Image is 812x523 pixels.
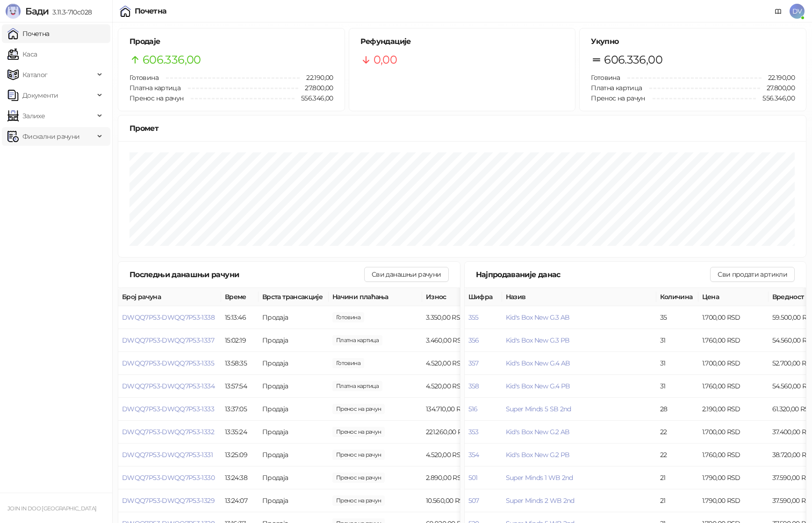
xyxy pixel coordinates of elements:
span: 27.800,00 [298,83,333,93]
td: 4.520,00 RSD [422,352,492,375]
td: 1.760,00 RSD [698,329,769,352]
button: DWQQ7P53-DWQQ7P53-1334 [122,382,215,390]
button: 354 [468,451,479,459]
span: 3.11.3-710c028 [49,8,92,16]
span: 606.336,00 [604,51,662,69]
button: 353 [468,428,479,436]
span: 4.000,00 [332,312,364,322]
td: 22 [656,421,698,444]
span: Залихе [22,107,45,125]
a: Каса [7,45,37,64]
span: 2.890,00 [332,473,385,483]
div: Најпродаваније данас [476,269,711,280]
td: 1.760,00 RSD [698,375,769,398]
span: 606.336,00 [143,51,201,69]
span: Super Minds 1 WB 2nd [506,473,573,482]
th: Назив [502,288,656,306]
td: 31 [656,329,698,352]
td: Продаја [259,352,329,375]
button: 357 [468,359,479,367]
span: 4.520,00 [332,358,364,368]
button: DWQQ7P53-DWQQ7P53-1338 [122,313,215,322]
div: Промет [129,122,795,134]
button: Kid's Box New G.2 AB [506,428,570,436]
td: 134.710,00 RSD [422,398,492,421]
a: Почетна [7,24,50,43]
span: DV [790,4,805,19]
h5: Укупно [591,36,795,47]
span: Бади [25,6,49,17]
td: Продаја [259,375,329,398]
button: Super Minds 2 WB 2nd [506,496,575,505]
span: Kid's Box New G.4 PB [506,382,570,390]
span: 0,00 [374,51,397,69]
button: 358 [468,382,479,390]
td: 21 [656,489,698,512]
span: DWQQ7P53-DWQQ7P53-1330 [122,473,215,482]
td: 28 [656,398,698,421]
td: 1.700,00 RSD [698,421,769,444]
span: 556.346,00 [295,93,333,103]
td: Продаја [259,444,329,466]
td: 1.700,00 RSD [698,306,769,329]
td: Продаја [259,398,329,421]
button: Super Minds 5 SB 2nd [506,405,571,413]
td: 13:58:35 [221,352,259,375]
td: 13:25:09 [221,444,259,466]
span: Платна картица [129,84,180,92]
button: 501 [468,473,478,482]
div: Почетна [135,7,167,15]
td: 13:24:07 [221,489,259,512]
span: Документи [22,86,58,105]
span: 221.260,00 [332,427,385,437]
th: Време [221,288,259,306]
button: 355 [468,313,479,322]
span: 4.520,00 [332,381,382,391]
td: 21 [656,466,698,489]
td: 31 [656,375,698,398]
button: 507 [468,496,479,505]
small: JOIN IN DOO [GEOGRAPHIC_DATA] [7,505,96,512]
th: Износ [422,288,492,306]
td: 221.260,00 RSD [422,421,492,444]
td: 1.790,00 RSD [698,466,769,489]
td: 2.190,00 RSD [698,398,769,421]
span: 10.560,00 [332,495,385,506]
span: DWQQ7P53-DWQQ7P53-1333 [122,405,214,413]
th: Количина [656,288,698,306]
td: 1.790,00 RSD [698,489,769,512]
span: 22.190,00 [762,72,795,83]
span: Фискални рачуни [22,127,79,146]
span: 134.710,00 [332,404,385,414]
span: Kid's Box New G.3 AB [506,313,570,322]
td: 22 [656,444,698,466]
td: Продаја [259,306,329,329]
span: Готовина [129,73,158,82]
td: 15:13:46 [221,306,259,329]
h5: Продаје [129,36,333,47]
span: 4.520,00 [332,450,385,460]
td: Продаја [259,421,329,444]
td: 1.760,00 RSD [698,444,769,466]
span: Платна картица [591,84,642,92]
td: 4.520,00 RSD [422,375,492,398]
td: 10.560,00 RSD [422,489,492,512]
td: 15:02:19 [221,329,259,352]
th: Шифра [465,288,502,306]
td: Продаја [259,329,329,352]
td: 3.350,00 RSD [422,306,492,329]
td: Продаја [259,466,329,489]
button: DWQQ7P53-DWQQ7P53-1332 [122,428,214,436]
button: Сви данашњи рачуни [364,267,448,282]
span: DWQQ7P53-DWQQ7P53-1329 [122,496,215,505]
button: Kid's Box New G.3 PB [506,336,570,344]
button: Kid's Box New G.4 AB [506,359,570,367]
